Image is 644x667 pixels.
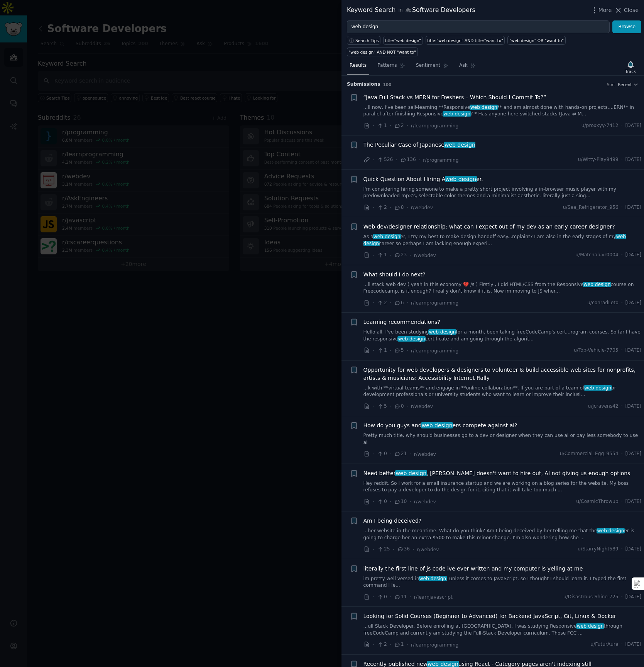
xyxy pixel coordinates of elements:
[397,336,426,342] span: web design
[373,545,374,554] span: ·
[377,450,387,457] span: 0
[411,404,433,409] span: r/webdev
[443,111,471,117] span: web design
[363,565,583,573] a: literally the first line of js code ive ever written and my computer is yelling at me
[459,62,468,69] span: Ask
[509,38,564,43] div: "web design" OR "want to"
[507,36,565,45] a: "web design" OR "want to"
[373,347,374,355] span: ·
[625,252,641,259] span: [DATE]
[612,20,641,34] button: Browse
[576,498,618,505] span: u/CosmicThrowup
[394,252,407,259] span: 23
[363,366,642,382] a: Opportunity for web developers & designers to volunteer & build accessible web sites for nonprofi...
[390,347,391,355] span: ·
[350,62,367,69] span: Results
[590,641,618,648] span: u/FuturAura
[363,517,422,525] span: Am I being deceived?
[373,593,374,601] span: ·
[363,385,642,398] a: ...k with **virtual teams** and engage in **online collaboration**. If you are part of a team ofw...
[625,347,641,354] span: [DATE]
[363,271,426,279] a: What should I do next?
[363,318,440,326] a: Learning recommendations?
[390,498,391,506] span: ·
[583,282,611,287] span: web design
[347,20,610,34] input: Try a keyword related to your business
[390,450,391,458] span: ·
[407,347,408,355] span: ·
[377,122,387,129] span: 1
[377,641,387,648] span: 2
[625,594,641,601] span: [DATE]
[390,203,391,212] span: ·
[373,234,401,239] span: web design
[614,6,639,14] button: Close
[373,498,374,506] span: ·
[394,594,407,601] span: 11
[407,402,408,410] span: ·
[373,203,374,212] span: ·
[394,403,404,410] span: 0
[427,661,459,667] span: web design
[373,122,374,130] span: ·
[419,156,420,164] span: ·
[377,204,387,211] span: 2
[363,104,642,118] a: ...ll now, I’ve been self-learning **Responsiveweb design** and am almost done with hands-on proj...
[409,251,411,259] span: ·
[383,36,423,45] a: title:"web design"
[396,156,397,164] span: ·
[621,594,623,601] span: ·
[363,469,630,477] a: Need betterweb design, [PERSON_NAME] doesn't want to hire out, AI not giving us enough options
[621,403,623,410] span: ·
[373,641,374,649] span: ·
[618,82,639,87] button: Recent
[621,546,623,553] span: ·
[427,38,503,43] div: title:"web design" AND title:"want to"
[363,223,615,231] span: Web dev/designer relationship: what can I expect out of my dev as an early career designer?
[625,403,641,410] span: [DATE]
[621,156,623,163] span: ·
[414,594,453,600] span: r/learnjavascript
[470,105,498,110] span: web design
[624,6,639,14] span: Close
[563,204,619,211] span: u/Sea_Refrigerator_956
[363,612,616,620] span: Looking for Solid Courses (Beginner to Advanced) for Backend JavaScript, Git, Linux & Docker
[377,403,387,410] span: 5
[417,547,439,552] span: r/webdev
[347,47,418,56] a: "web design" AND NOT "want to"
[363,141,475,149] span: The Peculiar Case of Japanese
[588,403,619,410] span: u/jcravens42
[373,402,374,410] span: ·
[385,38,421,43] div: title:"web design"
[390,251,391,259] span: ·
[363,141,475,149] a: The Peculiar Case of Japaneseweb design
[419,576,447,581] span: web design
[363,281,642,295] a: ...ll stack web dev ( yeah in this economy 💔 /s ) Firstly , I did HTML/CSS from the Responsiveweb...
[375,59,407,75] a: Patterns
[625,122,641,129] span: [DATE]
[394,204,404,211] span: 8
[625,450,641,457] span: [DATE]
[412,545,414,554] span: ·
[393,545,394,554] span: ·
[578,156,619,163] span: u/Witty-Play9499
[621,450,623,457] span: ·
[363,422,517,430] a: How do you guys andweb designers compete against ai?
[373,251,374,259] span: ·
[347,5,475,15] div: Keyword Search Software Developers
[407,641,408,649] span: ·
[621,498,623,505] span: ·
[444,142,476,148] span: web design
[349,49,416,55] div: "web design" AND NOT "want to"
[598,6,612,14] span: More
[363,480,642,494] a: Hey reddit, So I work for a small insurance startup and we are working on a blog series for the w...
[456,59,478,75] a: Ask
[363,623,642,637] a: ...ull Stack Developer. Before enrolling at [GEOGRAPHIC_DATA], I was studying Responsiveweb desig...
[414,253,436,258] span: r/webdev
[590,6,612,14] button: More
[394,450,407,457] span: 21
[411,205,433,210] span: r/webdev
[377,347,387,354] span: 1
[621,347,623,354] span: ·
